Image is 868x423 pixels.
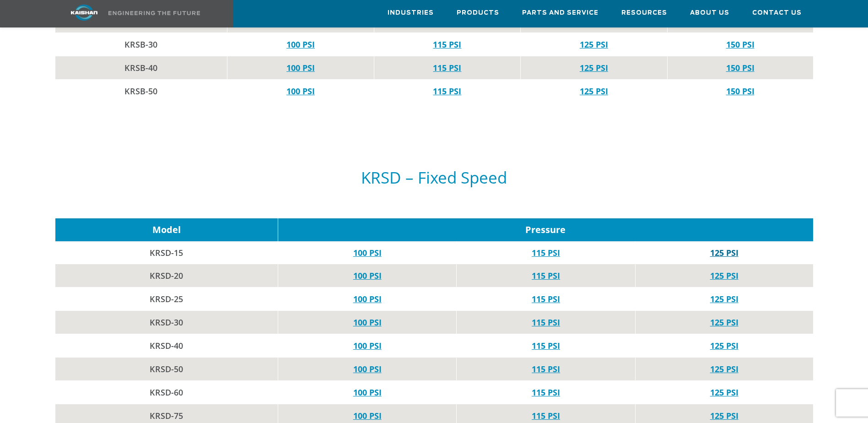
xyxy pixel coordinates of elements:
[580,62,608,73] a: 125 PSI
[55,358,278,381] td: KRSD-50
[726,39,755,50] a: 150 PSI
[286,39,315,50] a: 100 PSI
[710,410,739,421] a: 125 PSI
[353,340,382,351] a: 100 PSI
[752,0,802,25] a: Contact Us
[55,33,227,56] td: KRSB-30
[353,410,382,421] a: 100 PSI
[55,334,278,358] td: KRSD-40
[55,311,278,334] td: KRSD-30
[621,0,667,25] a: Resources
[522,8,598,18] span: Parts and Service
[457,8,499,18] span: Products
[710,317,739,328] a: 125 PSI
[353,293,382,304] a: 100 PSI
[55,381,278,404] td: KRSD-60
[710,270,739,281] a: 125 PSI
[710,387,739,398] a: 125 PSI
[50,5,119,21] img: kaishan logo
[388,8,434,18] span: Industries
[710,363,739,374] a: 125 PSI
[532,317,560,328] a: 115 PSI
[55,241,278,264] td: KRSD-15
[532,410,560,421] a: 115 PSI
[726,62,755,73] a: 150 PSI
[457,0,499,25] a: Products
[55,169,813,186] h5: KRSD – Fixed Speed
[726,86,755,97] a: 150 PSI
[286,62,315,73] a: 100 PSI
[710,247,739,258] a: 125 PSI
[108,11,200,15] img: Engineering the future
[353,317,382,328] a: 100 PSI
[55,287,278,311] td: KRSD-25
[580,86,608,97] a: 125 PSI
[353,270,382,281] a: 100 PSI
[710,340,739,351] a: 125 PSI
[353,387,382,398] a: 100 PSI
[690,8,729,18] span: About Us
[690,0,729,25] a: About Us
[580,39,608,50] a: 125 PSI
[55,218,278,241] td: Model
[532,340,560,351] a: 115 PSI
[532,270,560,281] a: 115 PSI
[353,363,382,374] a: 100 PSI
[433,86,461,97] a: 115 PSI
[55,264,278,287] td: KRSD-20
[433,62,461,73] a: 115 PSI
[522,0,598,25] a: Parts and Service
[433,39,461,50] a: 115 PSI
[55,56,227,80] td: KRSB-40
[710,293,739,304] a: 125 PSI
[286,86,315,97] a: 100 PSI
[532,247,560,258] a: 115 PSI
[532,363,560,374] a: 115 PSI
[621,8,667,18] span: Resources
[278,218,813,241] td: Pressure
[353,247,382,258] a: 100 PSI
[532,387,560,398] a: 115 PSI
[388,0,434,25] a: Industries
[532,293,560,304] a: 115 PSI
[55,80,227,103] td: KRSB-50
[752,8,802,18] span: Contact Us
